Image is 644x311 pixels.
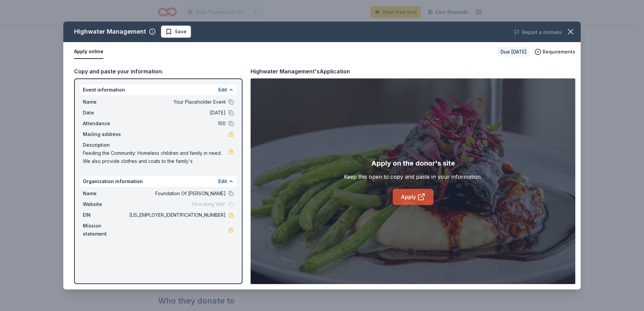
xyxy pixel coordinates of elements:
[74,26,146,37] div: Highwater Management
[128,189,226,198] span: Foundation Of [PERSON_NAME]
[83,141,234,149] div: Description
[251,67,350,76] div: Highwater Management's Application
[218,86,227,94] button: Edit
[535,48,575,56] button: Requirements
[128,109,226,117] span: [DATE]
[344,173,482,181] div: Keep this open to copy and paste in your information.
[83,119,128,128] span: Attendance
[175,28,187,36] span: Save
[83,200,128,208] span: Website
[80,176,236,187] div: Organization information
[83,109,128,117] span: Date
[83,98,128,106] span: Name
[514,28,562,36] button: Report a mistake
[83,149,228,165] span: Feeding the Community: Homeless children and family in need. We also provide clothes and coats to...
[543,48,575,56] span: Requirements
[161,26,191,38] button: Save
[83,189,128,198] span: Name
[128,98,226,106] span: Your Placeholder Event
[83,211,128,219] span: EIN
[83,222,128,238] span: Mission statement
[371,158,455,169] div: Apply on the donor's site
[83,130,128,138] span: Mailing address
[192,202,226,207] span: Fill in using "Edit"
[74,45,103,59] button: Apply online
[128,211,226,219] span: [US_EMPLOYER_IDENTIFICATION_NUMBER]
[498,47,529,57] div: Due [DATE]
[128,119,226,128] span: 100
[218,177,227,185] button: Edit
[80,84,236,95] div: Event information
[74,67,243,76] div: Copy and paste your information:
[393,189,433,205] a: Apply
